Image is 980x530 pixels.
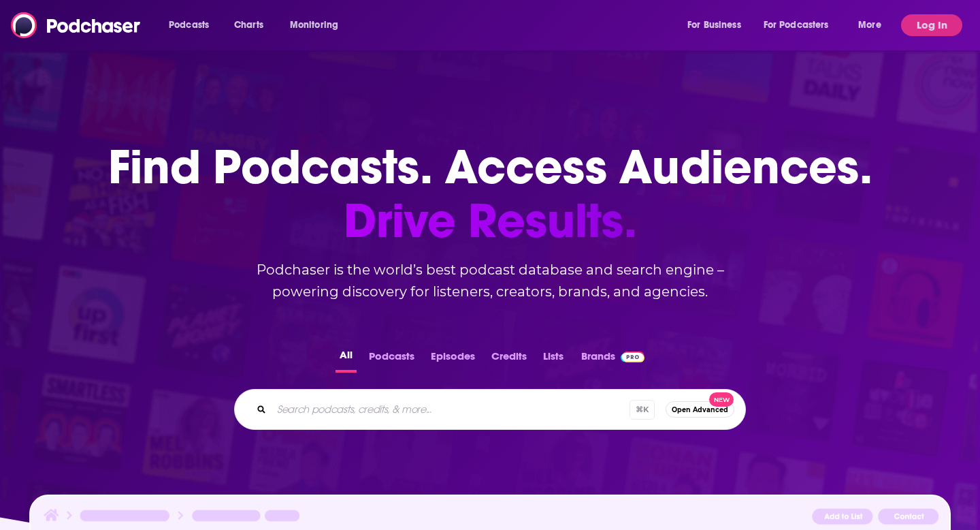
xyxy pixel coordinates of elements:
span: Monitoring [290,16,338,35]
button: open menu [678,14,758,36]
button: Episodes [427,346,479,373]
img: Podchaser - Follow, Share and Rate Podcasts [11,12,142,38]
span: More [858,16,881,35]
a: Charts [225,14,272,36]
button: open menu [280,14,356,36]
h1: Find Podcasts. Access Audiences. [108,140,872,248]
div: Search podcasts, credits, & more... [234,389,746,430]
span: For Podcasters [764,16,829,35]
a: BrandsPodchaser Pro [581,346,644,373]
span: ⌘ K [630,400,655,420]
button: Log In [901,14,962,36]
h2: Podchaser is the world’s best podcast database and search engine – powering discovery for listene... [218,259,762,302]
img: Podchaser Pro [621,352,644,362]
span: Charts [234,16,263,35]
span: New [709,392,734,407]
button: Podcasts [365,346,419,373]
button: Credits [487,346,531,373]
span: For Business [687,16,741,35]
span: Open Advanced [672,406,728,414]
button: open menu [849,14,898,36]
button: All [336,346,357,373]
img: Podcast Insights Header [42,507,938,530]
span: Drive Results. [108,194,872,248]
button: Lists [539,346,568,373]
button: open menu [755,14,849,36]
span: Podcasts [169,16,209,35]
button: Open AdvancedNew [666,401,734,418]
input: Search podcasts, credits, & more... [272,399,630,420]
button: open menu [159,14,227,36]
